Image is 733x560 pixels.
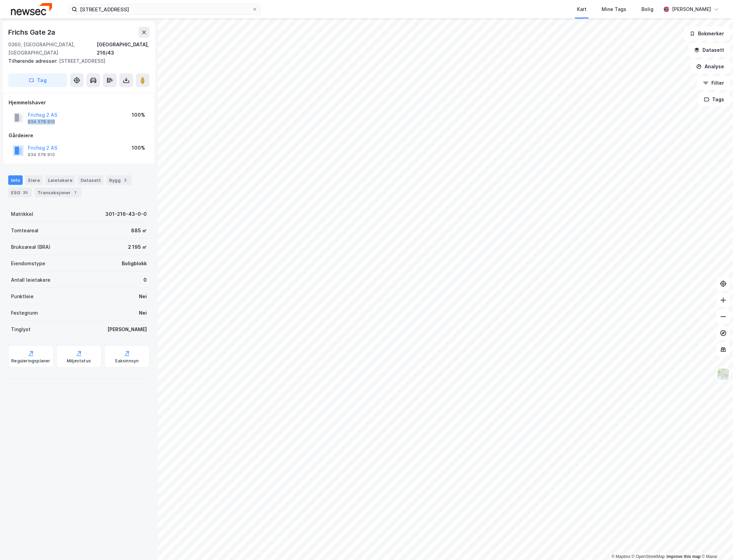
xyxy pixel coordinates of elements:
[697,76,730,90] button: Filter
[612,554,630,559] a: Mapbox
[132,144,145,152] div: 100%
[8,73,67,87] button: Tag
[8,27,57,38] div: Frichs Gate 2a
[11,3,52,15] img: newsec-logo.f6e21ccffca1b3a03d2d.png
[667,554,701,559] a: Improve this map
[8,40,97,57] div: 0360, [GEOGRAPHIC_DATA], [GEOGRAPHIC_DATA]
[105,210,147,218] div: 301-216-43-0-0
[143,276,147,284] div: 0
[11,325,31,334] div: Tinglyst
[139,309,147,317] div: Nei
[11,210,33,218] div: Matrikkel
[641,5,653,13] div: Bolig
[690,60,730,73] button: Analyse
[9,131,149,140] div: Gårdeiere
[77,4,252,14] input: Søk på adresse, matrikkel, gårdeiere, leietakere eller personer
[688,43,730,57] button: Datasett
[684,27,730,40] button: Bokmerker
[8,175,23,185] div: Info
[115,358,139,364] div: Saksinnsyn
[698,93,730,106] button: Tags
[11,259,45,268] div: Eiendomstype
[106,175,132,185] div: Bygg
[22,189,29,196] div: 35
[128,243,147,251] div: 2 195 ㎡
[9,98,149,107] div: Hjemmelshaver
[717,368,730,381] img: Z
[11,226,38,235] div: Tomteareal
[122,259,147,268] div: Boligblokk
[11,243,50,251] div: Bruksareal (BRA)
[107,325,147,334] div: [PERSON_NAME]
[131,226,147,235] div: 885 ㎡
[11,276,50,284] div: Antall leietakere
[11,309,38,317] div: Festegrunn
[139,292,147,301] div: Nei
[28,152,55,157] div: 934 578 910
[78,175,104,185] div: Datasett
[28,119,55,125] div: 934 578 910
[699,527,733,560] iframe: Chat Widget
[11,292,34,301] div: Punktleie
[577,5,587,13] div: Kart
[67,358,91,364] div: Miljøstatus
[11,358,50,364] div: Reguleringsplaner
[8,188,32,197] div: ESG
[632,554,665,559] a: OpenStreetMap
[8,57,144,65] div: [STREET_ADDRESS]
[602,5,626,13] div: Mine Tags
[672,5,711,13] div: [PERSON_NAME]
[122,177,129,184] div: 2
[699,527,733,560] div: Kontrollprogram for chat
[72,189,79,196] div: 1
[45,175,75,185] div: Leietakere
[132,111,145,119] div: 100%
[25,175,43,185] div: Eiere
[97,40,150,57] div: [GEOGRAPHIC_DATA], 216/43
[35,188,82,197] div: Transaksjoner
[8,58,59,64] span: Tilhørende adresser:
